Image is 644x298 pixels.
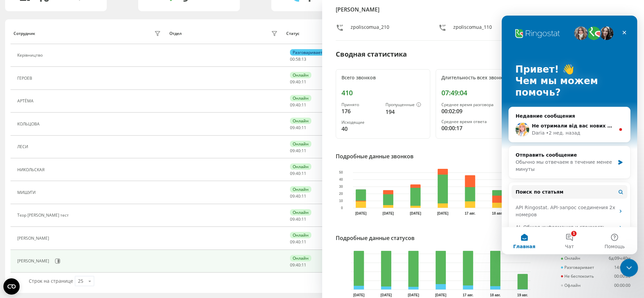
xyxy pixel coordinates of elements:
div: Онлайн [290,255,311,261]
div: : : [290,57,306,62]
button: Чат [45,212,90,239]
span: 40 [296,79,300,85]
div: 194 [386,108,424,116]
div: Подробные данные звонков [336,152,414,160]
div: Разговаривает [561,265,594,270]
span: 11 [302,262,306,268]
text: [DATE] [382,212,394,215]
div: Отдел [169,31,182,36]
iframe: Intercom live chat [620,259,638,277]
text: 17 авг. [463,293,474,297]
div: Онлайн [290,95,311,101]
span: 11 [302,125,306,131]
span: 11 [302,239,306,245]
div: Онлайн [290,163,311,170]
div: 176 [341,107,380,115]
div: Офлайн [561,283,581,288]
div: 40 [341,125,380,133]
span: 11 [302,102,306,108]
div: Пропущенные [386,102,424,108]
span: Поиск по статьям [14,173,62,180]
div: Обычно мы отвечаем в течение менее минуты [14,143,113,157]
div: Онлайн [290,72,311,78]
span: 40 [296,148,300,154]
div: Закрыть [117,11,129,23]
span: 09 [290,239,295,245]
span: Не отримали від вас нових питань Обов'язково звертайтеся, якщо потрібна буде допомога! 😉 Гарного ... [30,107,610,113]
span: 09 [290,171,295,176]
div: 6д:09ч:40м [609,256,630,261]
div: Среднее время ответа [441,119,525,124]
text: 0 [341,206,343,210]
text: 18 авг. [490,293,501,297]
span: 09 [290,125,295,131]
text: 30 [339,185,343,188]
span: 58 [296,56,300,62]
button: Поиск по статьям [10,170,126,183]
text: [DATE] [355,212,366,215]
div: : : [290,217,306,222]
div: AI. Общая информация и стоимость [14,208,113,215]
div: AI. Общая информация и стоимость [10,205,126,218]
div: 25 [78,278,83,284]
span: 09 [290,148,295,154]
span: 13 [302,56,306,62]
span: 09 [290,79,295,85]
h4: [PERSON_NAME] [336,5,631,14]
text: 19 авг. [517,293,528,297]
div: 410 [341,89,425,97]
text: 20 [339,192,343,196]
div: Daria [30,114,43,121]
div: Длительность всех звонков [441,75,525,81]
text: 40 [339,178,343,181]
div: : : [290,171,306,176]
div: Не беспокоить [561,274,594,279]
span: Главная [12,229,34,233]
div: Среднее время разговора [441,102,525,107]
span: 11 [302,148,306,154]
div: : : [290,263,306,267]
div: Отправить сообщениеОбычно мы отвечаем в течение менее минуты [7,130,129,163]
div: Сводная статистика [336,49,407,59]
div: Принято [341,102,380,107]
div: : : [290,148,306,153]
div: : : [290,194,306,199]
div: Онлайн [290,232,311,238]
span: Чат [63,229,72,233]
span: 11 [302,216,306,222]
div: • 2 нед. назад [44,114,79,121]
div: Подробные данные статусов [336,234,415,242]
text: [DATE] [435,293,446,297]
div: Онлайн [290,209,311,216]
span: 40 [296,171,300,176]
span: Помощь [103,229,123,233]
div: ЛЕСИ [17,144,30,149]
text: [DATE] [408,293,419,297]
text: 10 [339,199,343,203]
div: ГЕРОЕВ [17,76,34,81]
div: Тєор [PERSON_NAME] тест [17,213,70,218]
span: 09 [290,216,295,222]
span: 09 [290,193,295,199]
div: Всего звонков [341,75,425,81]
span: 11 [302,79,306,85]
span: 40 [296,262,300,268]
div: 00:02:09 [441,107,525,115]
div: Разговаривает [290,49,325,56]
div: Онлайн [290,118,311,124]
text: [DATE] [380,293,392,297]
text: 50 [339,171,343,174]
div: : : [290,80,306,84]
span: 11 [302,193,306,199]
div: API Ringostat. API-запрос соединения 2х номеров [10,186,126,205]
iframe: Intercom live chat [502,16,637,254]
span: 40 [296,125,300,131]
div: НИКОЛЬСКАЯ [17,167,46,172]
div: zpoliscomua_110 [453,24,492,34]
span: 40 [296,193,300,199]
